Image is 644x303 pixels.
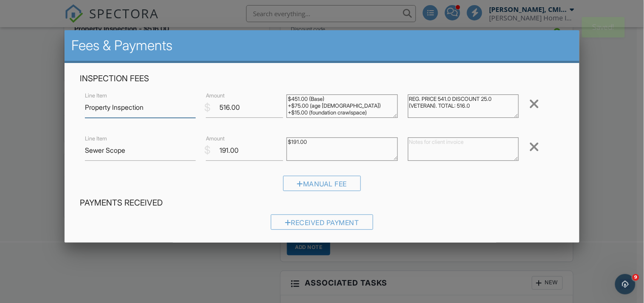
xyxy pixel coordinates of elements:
h2: Fees & Payments [71,37,573,54]
a: Received Payment [271,220,373,229]
div: Received Payment [271,214,373,230]
textarea: REG. PRICE 541.0 DISCOUNT 25.0 (VETERAN). TOTAL: 516.0 [408,94,519,118]
label: Line Item [85,92,107,100]
label: Line Item [85,134,107,142]
textarea: $191.00 [287,137,397,161]
label: Amount [206,92,225,100]
h4: Payments Received [80,197,565,209]
div: Saved! [582,17,625,37]
iframe: Intercom live chat [615,274,636,294]
div: $ [204,143,211,157]
textarea: $451.00 (Base) +$75.00 (age [DEMOGRAPHIC_DATA]) +$15.00 (foundation crawlspace) [287,94,397,118]
a: Manual Fee [283,182,361,190]
h4: Inspection Fees [80,73,565,84]
div: Manual Fee [283,176,361,191]
span: 9 [633,274,639,281]
div: $ [204,100,211,115]
label: Amount [206,134,225,142]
